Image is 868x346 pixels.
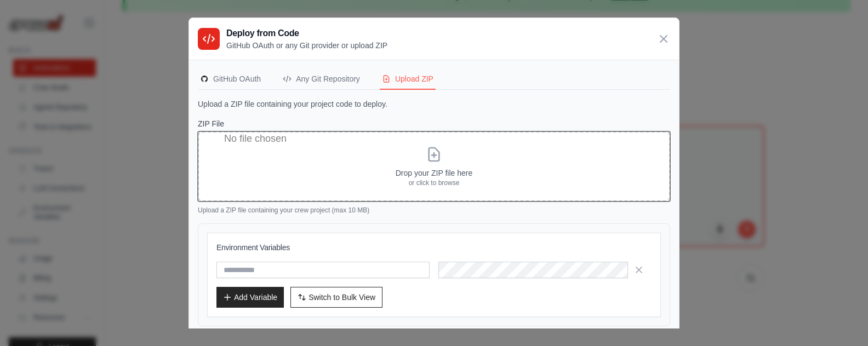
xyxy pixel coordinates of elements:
[200,73,261,84] div: GitHub OAuth
[281,69,362,90] button: Any Git Repository
[216,287,284,308] button: Add Variable
[382,73,433,84] div: Upload ZIP
[198,69,670,90] nav: Deployment Source
[198,99,670,109] p: Upload a ZIP file containing your project code to deploy.
[283,73,360,84] div: Any Git Repository
[290,287,382,308] button: Switch to Bulk View
[380,69,436,90] button: Upload ZIP
[198,118,670,129] label: ZIP File
[216,242,652,253] h3: Environment Variables
[309,292,375,303] span: Switch to Bulk View
[198,206,670,215] p: Upload a ZIP file containing your crew project (max 10 MB)
[226,40,387,51] p: GitHub OAuth or any Git provider or upload ZIP
[198,69,263,90] button: GitHubGitHub OAuth
[226,27,387,40] h3: Deploy from Code
[200,74,209,83] img: GitHub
